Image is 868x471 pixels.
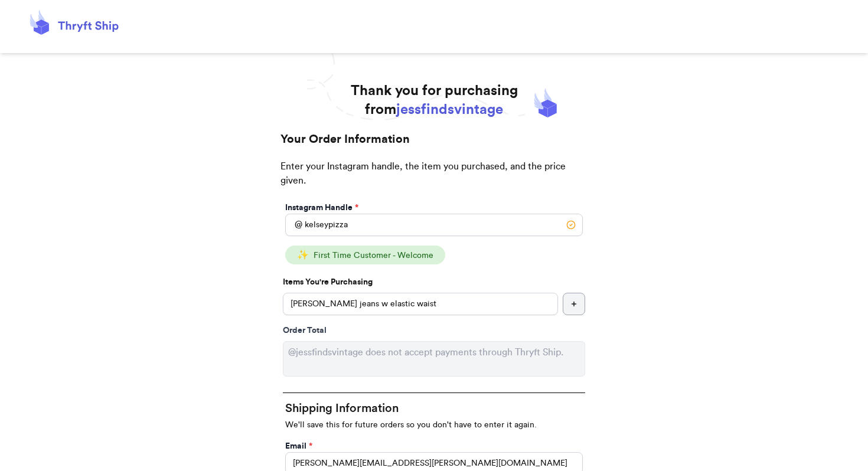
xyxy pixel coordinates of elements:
span: jessfindsvintage [396,103,503,117]
span: First Time Customer - Welcome [314,251,433,260]
p: Enter your Instagram handle, the item you purchased, and the price given. [280,159,588,199]
div: Order Total [283,325,585,336]
p: Items You're Purchasing [283,276,585,288]
span: ✨ [297,250,309,260]
p: We'll save this for future orders so you don't have to enter it again. [285,419,583,431]
div: @ [285,214,302,236]
h2: Shipping Information [285,400,583,417]
label: Instagram Handle [285,202,358,214]
h2: Your Order Information [280,131,588,159]
label: Email [285,440,312,452]
h1: Thank you for purchasing from [351,81,518,119]
input: ex.funky hat [283,293,558,315]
